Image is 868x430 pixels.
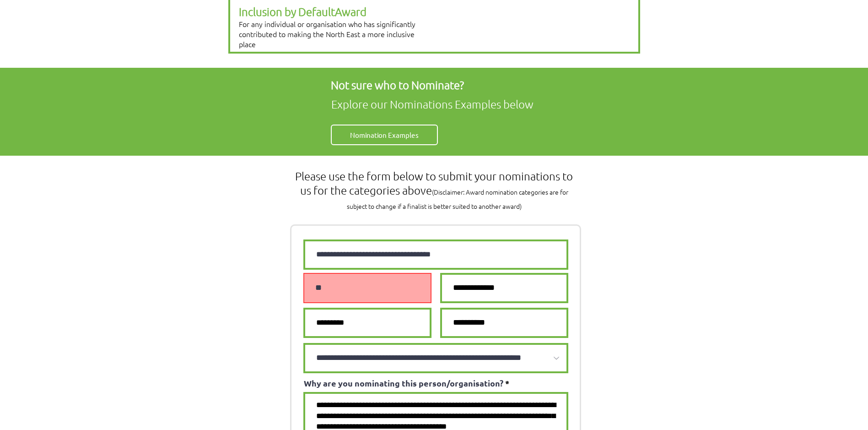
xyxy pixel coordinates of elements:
[331,78,464,92] span: Not sure who to Nominate?
[331,97,534,111] span: Explore our Nominations Examples below
[306,5,335,18] span: efault
[303,343,568,373] select: Which award category are you nominating person/organisation for?
[239,19,415,49] span: For any individual or organisation who has significantly contributed to making the North East a m...
[350,130,419,140] span: Nomination Examples
[331,125,438,145] a: Nomination Examples
[239,5,306,18] span: Inclusion by D
[303,379,568,387] label: Why are you nominating this person/organisation?
[295,169,573,211] span: Please use the form below to submit your nominations to us for the categories above
[335,5,367,18] span: Award
[347,187,568,211] span: (Disclaimer: Award nomination categories are for subject to change if a finalist is better suited...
